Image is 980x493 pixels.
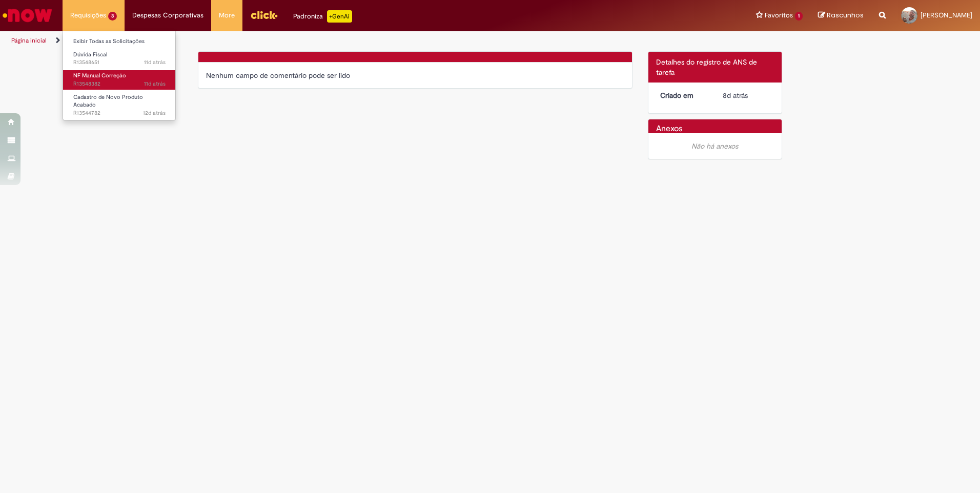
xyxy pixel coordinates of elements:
[144,80,166,88] time: 18/09/2025 16:50:56
[921,11,972,19] span: [PERSON_NAME]
[1,5,54,26] img: ServiceNow
[144,80,166,88] span: 11d atrás
[723,91,748,100] time: 22/09/2025 09:42:25
[73,93,143,109] span: Cadastro de Novo Produto Acabado
[73,58,166,67] span: R13548651
[73,72,126,79] span: NF Manual Correção
[656,57,757,77] span: Detalhes do registro de ANS de tarefa
[144,58,166,66] span: 11d atrás
[143,109,166,117] span: 12d atrás
[70,10,106,20] span: Requisições
[63,70,176,89] a: Aberto R13548382 : NF Manual Correção
[293,10,352,23] div: Padroniza
[108,12,117,20] span: 3
[723,91,748,100] span: 8d atrás
[11,36,47,45] a: Página inicial
[206,70,624,80] div: Nenhum campo de comentário pode ser lido
[63,92,176,114] a: Aberto R13544782 : Cadastro de Novo Produto Acabado
[63,49,176,68] a: Aberto R13548651 : Dúvida Fiscal
[652,90,716,100] dt: Criado em
[63,31,176,120] ul: Requisições
[250,7,278,23] img: click_logo_yellow_360x200.png
[327,10,352,23] p: +GenAi
[63,36,176,47] a: Exibir Todas as Solicitações
[132,10,203,20] span: Despesas Corporativas
[723,90,770,100] div: 22/09/2025 09:42:25
[827,10,864,20] span: Rascunhos
[765,10,793,20] span: Favoritos
[73,51,107,58] span: Dúvida Fiscal
[8,31,646,50] ul: Trilhas de página
[219,10,235,20] span: More
[795,12,803,20] span: 1
[73,80,166,88] span: R13548382
[73,109,166,117] span: R13544782
[818,11,864,20] a: Rascunhos
[144,58,166,66] time: 18/09/2025 17:34:33
[656,125,682,134] h2: Anexos
[691,141,738,151] em: Não há anexos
